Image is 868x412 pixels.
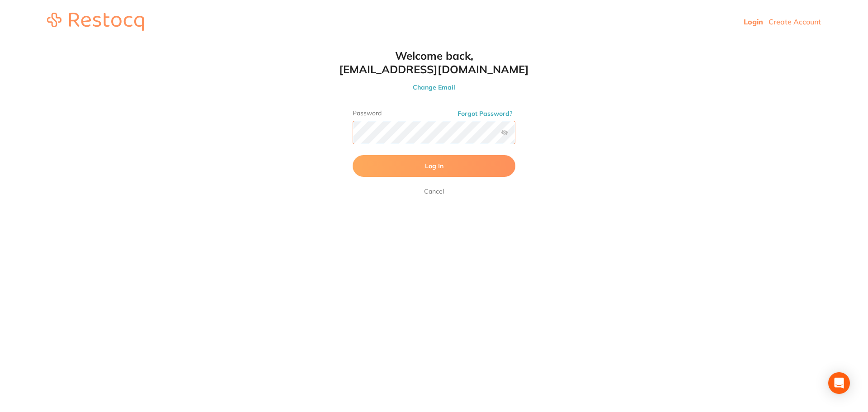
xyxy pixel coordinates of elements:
[425,162,443,170] span: Log In
[335,83,533,91] button: Change Email
[335,49,533,76] h1: Welcome back, [EMAIL_ADDRESS][DOMAIN_NAME]
[353,109,515,117] label: Password
[769,17,821,26] a: Create Account
[47,13,144,31] img: restocq_logo.svg
[422,186,446,197] a: Cancel
[353,155,515,177] button: Log In
[455,109,515,118] button: Forgot Password?
[828,372,850,394] div: Open Intercom Messenger
[744,17,763,26] a: Login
